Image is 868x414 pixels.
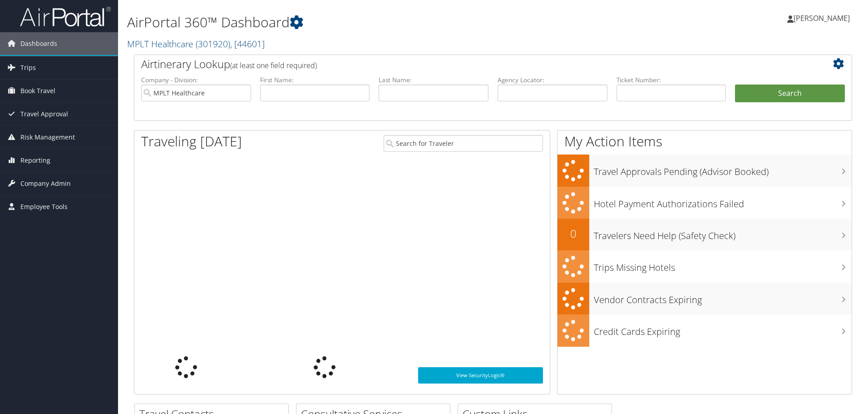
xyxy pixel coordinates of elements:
[794,13,850,23] span: [PERSON_NAME]
[594,321,852,338] h3: Credit Cards Expiring
[20,80,55,102] span: Book Travel
[735,85,845,103] button: Search
[418,367,543,384] a: View SecurityLogic®
[557,314,852,347] a: Credit Cards Expiring
[141,132,242,151] h1: Traveling [DATE]
[594,257,852,274] h3: Trips Missing Hotels
[594,289,852,306] h3: Vendor Contracts Expiring
[127,38,265,50] a: MPLT Healthcare
[141,75,251,85] label: Company - Division:
[557,226,589,241] h2: 0
[230,38,265,50] span: , [ 44601 ]
[230,60,317,70] span: (at least one field required)
[557,187,852,219] a: Hotel Payment Authorizations Failed
[787,5,859,32] a: [PERSON_NAME]
[20,149,50,172] span: Reporting
[557,155,852,187] a: Travel Approvals Pending (Advisor Booked)
[20,56,36,79] span: Trips
[616,75,726,85] label: Ticket Number:
[498,75,607,85] label: Agency Locator:
[20,32,57,55] span: Dashboards
[20,103,68,125] span: Travel Approval
[20,6,111,27] img: airportal-logo.png
[141,56,785,72] h2: Airtinerary Lookup
[557,219,852,250] a: 0Travelers Need Help (Safety Check)
[127,13,615,32] h1: AirPortal 360™ Dashboard
[260,75,370,85] label: First Name:
[557,132,852,151] h1: My Action Items
[594,193,852,210] h3: Hotel Payment Authorizations Failed
[20,195,68,218] span: Employee Tools
[557,250,852,283] a: Trips Missing Hotels
[557,283,852,315] a: Vendor Contracts Expiring
[196,38,230,50] span: ( 301920 )
[379,75,488,85] label: Last Name:
[594,161,852,178] h3: Travel Approvals Pending (Advisor Booked)
[20,126,75,149] span: Risk Management
[594,225,852,242] h3: Travelers Need Help (Safety Check)
[20,172,71,195] span: Company Admin
[384,135,543,152] input: Search for Traveler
